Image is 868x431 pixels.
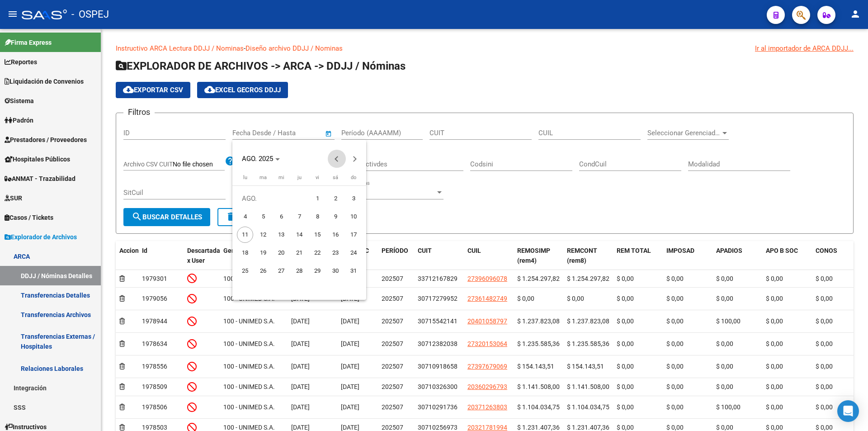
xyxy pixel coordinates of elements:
button: Next month [346,150,364,168]
span: 23 [327,245,344,261]
span: 27 [273,263,289,279]
button: 31 de agosto de 2025 [344,262,363,280]
button: 8 de agosto de 2025 [308,208,326,226]
button: 6 de agosto de 2025 [272,208,290,226]
span: 26 [255,263,271,279]
span: lu [243,175,247,180]
button: 4 de agosto de 2025 [236,208,254,226]
button: 27 de agosto de 2025 [272,262,290,280]
button: Previous month [328,150,346,168]
span: do [351,175,356,180]
span: 19 [255,245,271,261]
span: vi [316,175,319,180]
button: 14 de agosto de 2025 [290,226,308,244]
span: 22 [309,245,325,261]
button: 5 de agosto de 2025 [254,208,272,226]
td: AGO. [236,189,308,208]
span: 6 [273,208,289,225]
span: 16 [327,227,344,243]
button: 20 de agosto de 2025 [272,244,290,262]
span: sá [333,175,338,180]
button: 17 de agosto de 2025 [344,226,363,244]
span: 18 [237,245,253,261]
span: 25 [237,263,253,279]
button: 9 de agosto de 2025 [326,208,344,226]
button: 12 de agosto de 2025 [254,226,272,244]
span: 12 [255,227,271,243]
span: 29 [309,263,325,279]
span: 13 [273,227,289,243]
span: 14 [291,227,307,243]
button: 24 de agosto de 2025 [344,244,363,262]
span: 10 [345,208,362,225]
button: 25 de agosto de 2025 [236,262,254,280]
button: 19 de agosto de 2025 [254,244,272,262]
span: 20 [273,245,289,261]
button: 2 de agosto de 2025 [326,189,344,208]
button: 22 de agosto de 2025 [308,244,326,262]
button: Choose month and year [238,151,283,167]
span: 1 [309,190,325,207]
span: 28 [291,263,307,279]
button: 18 de agosto de 2025 [236,244,254,262]
button: 13 de agosto de 2025 [272,226,290,244]
button: 15 de agosto de 2025 [308,226,326,244]
span: 9 [327,208,344,225]
button: 30 de agosto de 2025 [326,262,344,280]
button: 28 de agosto de 2025 [290,262,308,280]
button: 7 de agosto de 2025 [290,208,308,226]
span: ju [297,175,302,180]
button: 1 de agosto de 2025 [308,189,326,208]
span: 15 [309,227,325,243]
span: 17 [345,227,362,243]
span: 3 [345,190,362,207]
span: 2 [327,190,344,207]
button: 29 de agosto de 2025 [308,262,326,280]
span: 31 [345,263,362,279]
button: 10 de agosto de 2025 [344,208,363,226]
span: 7 [291,208,307,225]
span: ma [259,175,267,180]
span: 8 [309,208,325,225]
span: 11 [237,227,253,243]
button: 26 de agosto de 2025 [254,262,272,280]
span: 5 [255,208,271,225]
span: mi [278,175,284,180]
span: 24 [345,245,362,261]
span: 4 [237,208,253,225]
button: 16 de agosto de 2025 [326,226,344,244]
button: 21 de agosto de 2025 [290,244,308,262]
span: 30 [327,263,344,279]
button: 11 de agosto de 2025 [236,226,254,244]
span: AGO. 2025 [242,155,273,163]
button: 23 de agosto de 2025 [326,244,344,262]
span: 21 [291,245,307,261]
div: Open Intercom Messenger [837,400,859,422]
button: 3 de agosto de 2025 [344,189,363,208]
